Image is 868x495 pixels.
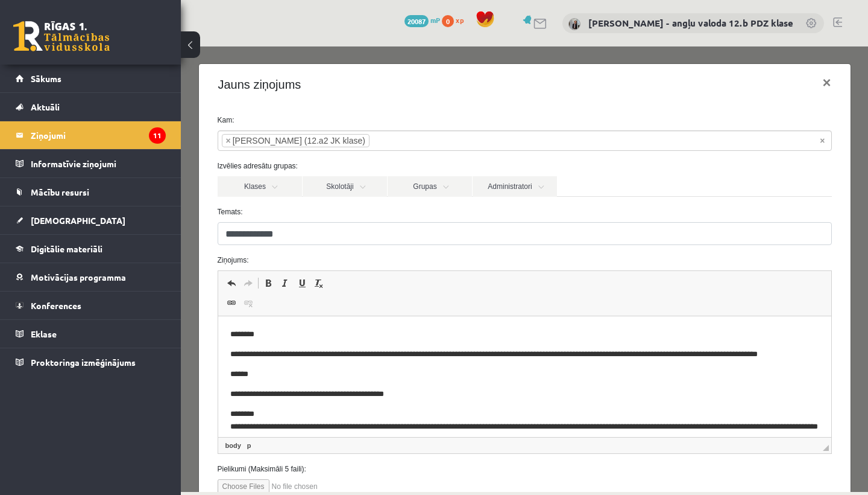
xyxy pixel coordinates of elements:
a: Bold (⌘+B) [79,229,96,244]
label: Ziņojums: [28,208,660,219]
a: 20087 mP [404,15,440,25]
legend: Ziņojumi [31,121,166,149]
span: Mācību resursi [31,187,89,197]
a: Informatīvie ziņojumi [16,150,166,177]
label: Pielikumi (Maksimāli 5 faili): [28,417,660,428]
a: Skolotāji [122,130,206,150]
span: [DEMOGRAPHIC_DATA] [31,215,125,226]
a: [PERSON_NAME] - angļu valoda 12.b PDZ klase [588,17,793,29]
a: Aktuāli [16,93,166,121]
button: × [632,19,659,53]
a: Konferences [16,292,166,319]
a: Motivācijas programma [16,263,166,291]
span: 20087 [404,15,429,27]
span: Sākums [31,73,61,84]
span: Proktoringa izmēģinājums [31,357,136,368]
i: 11 [149,127,166,144]
a: Unlink [59,249,76,264]
a: Digitālie materiāli [16,235,166,263]
li: Jekaterina Eliza Šatrovska (12.a2 JK klase) [41,88,189,101]
span: Noņemt visus vienumus [639,88,644,100]
a: p element [64,394,73,404]
body: Rich Text Editor, wiswyg-editor-47433953150160-1760248647-304 [12,12,601,168]
span: Digitālie materiāli [31,243,102,254]
label: Izvēlies adresātu grupas: [28,114,660,125]
iframe: Rich Text Editor, wiswyg-editor-47433953150160-1760248647-304 [37,270,650,391]
a: [DEMOGRAPHIC_DATA] [16,206,166,234]
a: Redo (⌘+Y) [59,229,76,244]
img: Agnese Vaškūna - angļu valoda 12.b PDZ klase [568,18,580,30]
a: Remove Format [130,229,146,244]
a: Underline (⌘+U) [113,229,130,244]
span: Aktuāli [31,101,60,112]
h4: Jauns ziņojums [37,29,121,47]
span: Motivācijas programma [31,272,126,283]
a: Ziņojumi11 [16,121,166,149]
span: Eklase [31,328,57,339]
a: Undo (⌘+Z) [42,229,59,244]
a: Proktoringa izmēģinājums [16,348,166,376]
a: Rīgas 1. Tālmācības vidusskola [13,21,110,51]
a: Eklase [16,320,166,348]
span: 0 [442,15,454,27]
span: xp [456,15,464,25]
legend: Informatīvie ziņojumi [31,150,166,177]
span: × [45,88,50,100]
span: Konferences [31,300,81,311]
a: Klases [37,130,121,150]
a: Italic (⌘+I) [96,229,113,244]
span: mP [430,15,440,25]
a: Mācību resursi [16,178,166,206]
a: Sākums [16,65,166,92]
a: Link (⌘+K) [42,249,59,264]
a: Grupas [207,130,291,150]
label: Kam: [28,68,660,79]
a: body element [42,394,63,404]
label: Temats: [28,160,660,171]
a: Administratori [292,130,376,150]
a: 0 xp [442,15,470,25]
span: Drag to resize [642,398,648,404]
